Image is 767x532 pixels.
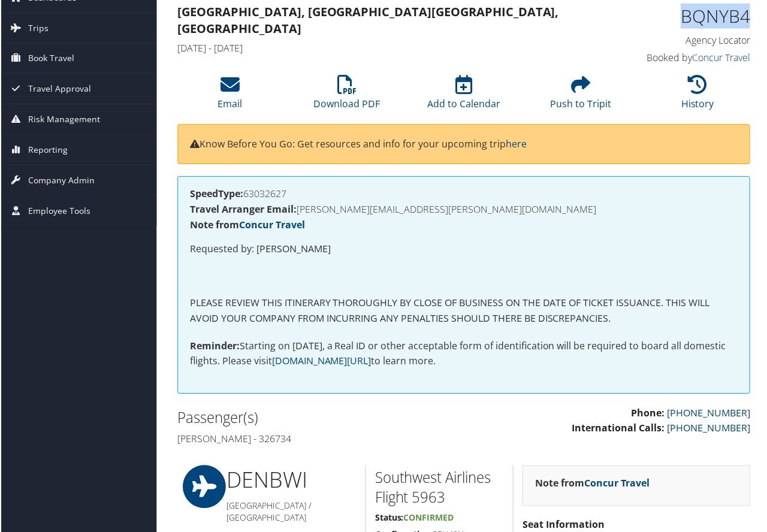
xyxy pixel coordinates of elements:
[177,433,455,446] h4: [PERSON_NAME] - 326734
[189,205,738,214] h4: [PERSON_NAME][EMAIL_ADDRESS][PERSON_NAME][DOMAIN_NAME]
[584,477,650,491] a: Concur Travel
[271,355,371,368] a: [DOMAIN_NAME][URL]
[403,513,454,525] span: Confirmed
[313,82,380,111] a: Download PDF
[682,82,715,111] a: History
[375,468,504,509] h2: Southwest Airlines Flight 5963
[427,82,500,111] a: Add to Calendar
[621,34,751,47] h4: Agency Locator
[238,219,304,232] a: Concur Travel
[375,513,403,525] strong: Status:
[177,409,455,429] h2: Passenger(s)
[551,82,612,111] a: Push to Tripit
[226,467,356,497] h1: DEN BWI
[189,189,738,199] h4: 63032627
[189,188,243,201] strong: SpeedType:
[621,52,751,65] h4: Booked by
[189,242,738,258] p: Requested by: [PERSON_NAME]
[668,407,751,421] a: [PHONE_NUMBER]
[226,501,356,525] h5: [GEOGRAPHIC_DATA] / [GEOGRAPHIC_DATA]
[27,44,73,74] span: Book Travel
[177,4,559,37] strong: [GEOGRAPHIC_DATA], [GEOGRAPHIC_DATA] [GEOGRAPHIC_DATA], [GEOGRAPHIC_DATA]
[27,105,99,135] span: Risk Management
[668,422,751,436] a: [PHONE_NUMBER]
[189,219,304,232] strong: Note from
[27,166,93,196] span: Company Admin
[632,407,665,421] strong: Phone:
[693,52,751,65] a: Concur Travel
[189,203,296,216] strong: Travel Arranger Email:
[189,340,738,370] p: Starting on [DATE], a Real ID or other acceptable form of identification will be required to boar...
[27,135,67,165] span: Reporting
[217,82,241,111] a: Email
[27,74,90,104] span: Travel Approval
[572,422,665,436] strong: International Calls:
[189,297,738,327] p: PLEASE REVIEW THIS ITINERARY THOROUGHLY BY CLOSE OF BUSINESS ON THE DATE OF TICKET ISSUANCE. THIS...
[189,340,239,353] strong: Reminder:
[535,477,650,491] strong: Note from
[177,42,603,55] h4: [DATE] - [DATE]
[27,13,47,43] span: Trips
[27,197,89,226] span: Employee Tools
[621,4,751,29] h1: BQNYB4
[506,138,527,151] a: here
[189,137,738,153] p: Know Before You Go: Get resources and info for your upcoming trip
